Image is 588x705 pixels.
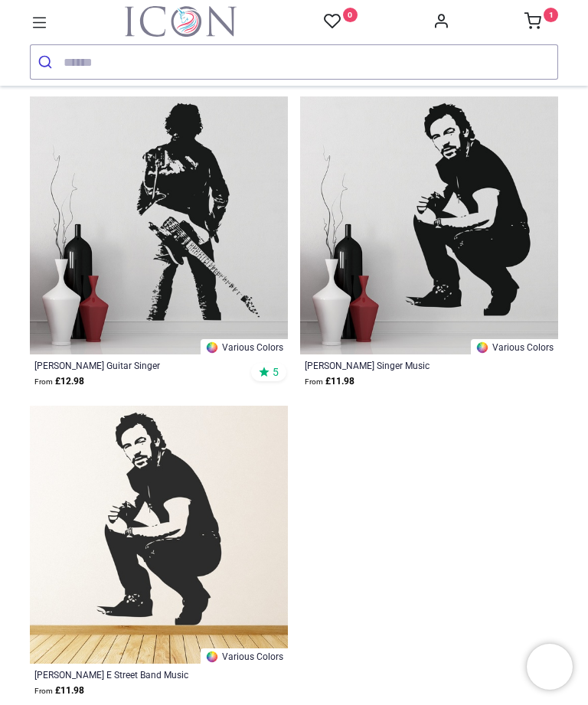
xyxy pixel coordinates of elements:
a: Various Colors [201,648,288,664]
span: 5 [273,365,279,379]
img: Bruce Springsteen Singer Music Wall Sticker [300,96,558,354]
a: Logo of Icon Wall Stickers [125,6,237,37]
strong: £ 12.98 [34,374,84,389]
button: Submit [31,45,64,79]
a: Account Info [433,17,449,29]
a: 0 [324,12,358,31]
img: Bruce Springsteen Guitar Singer Wall Sticker [30,96,288,354]
a: [PERSON_NAME] E Street Band Music [34,668,234,681]
img: Color Wheel [205,341,219,354]
img: Color Wheel [205,650,219,664]
sup: 0 [343,8,358,22]
a: Various Colors [201,339,288,354]
a: Various Colors [471,339,558,354]
a: [PERSON_NAME] Singer Music [305,359,504,371]
strong: £ 11.98 [305,374,354,389]
span: From [34,687,53,695]
img: Icon Wall Stickers [125,6,237,37]
img: Color Wheel [475,341,489,354]
sup: 1 [544,8,558,22]
span: From [305,377,323,386]
img: Bruce Springsteen E Street Band Music Wall Sticker [30,406,288,664]
a: [PERSON_NAME] Guitar Singer [34,359,234,371]
strong: £ 11.98 [34,684,84,698]
iframe: Brevo live chat [527,644,573,690]
a: 1 [524,17,558,29]
span: From [34,377,53,386]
